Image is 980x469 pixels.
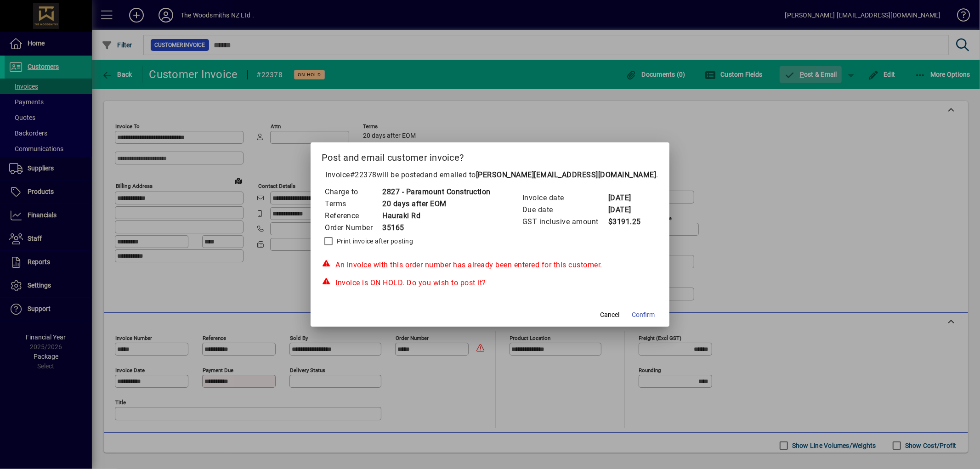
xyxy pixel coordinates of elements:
td: [DATE] [608,204,645,216]
span: Confirm [632,310,655,320]
button: Confirm [628,306,658,323]
b: [PERSON_NAME][EMAIL_ADDRESS][DOMAIN_NAME] [476,170,657,179]
div: An invoice with this order number has already been entered for this customer. [322,260,658,271]
td: 2827 - Paramount Construction [382,186,491,198]
td: Due date [522,204,608,216]
td: [DATE] [608,192,645,204]
td: Charge to [324,186,382,198]
div: Invoice is ON HOLD. Do you wish to post it? [322,277,658,288]
h2: Post and email customer invoice? [311,142,669,169]
label: Print invoice after posting [335,237,413,246]
td: Terms [324,198,382,210]
td: 35165 [382,222,491,234]
p: Invoice will be posted . [322,170,658,181]
td: Reference [324,210,382,222]
span: Cancel [600,310,619,320]
td: 20 days after EOM [382,198,491,210]
button: Cancel [595,306,624,323]
span: #22378 [350,170,377,179]
td: Hauraki Rd [382,210,491,222]
td: GST inclusive amount [522,216,608,228]
span: and emailed to [425,170,657,179]
td: $3191.25 [608,216,645,228]
td: Order Number [324,222,382,234]
td: Invoice date [522,192,608,204]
